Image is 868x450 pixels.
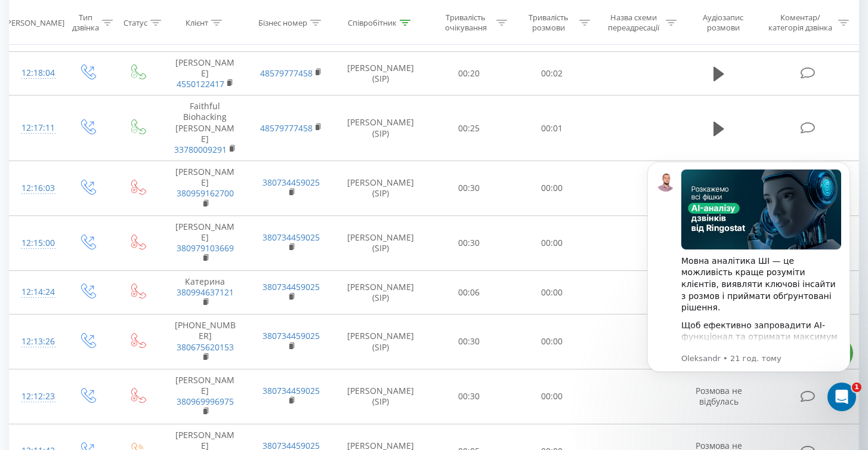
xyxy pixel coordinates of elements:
td: 00:00 [510,215,593,270]
div: Аудіозапис розмови [690,13,756,33]
a: 380675620153 [177,341,234,353]
div: Назва схеми переадресації [604,13,663,33]
td: 00:06 [427,270,510,315]
div: 12:14:24 [21,281,50,304]
div: Статус [123,17,147,27]
td: [PERSON_NAME] (SIP) [334,161,427,216]
td: [PERSON_NAME] [162,51,248,95]
a: 48579777458 [260,122,313,134]
td: 00:00 [510,270,593,315]
a: 33780009291 [174,144,227,155]
td: 00:30 [427,161,510,216]
div: Коментар/категорія дзвінка [765,13,835,33]
div: Бізнес номер [258,17,307,27]
td: [PERSON_NAME] (SIP) [334,51,427,95]
td: 00:00 [510,161,593,216]
td: Faithful Biohacking [PERSON_NAME] [162,95,248,161]
div: Тривалість очікування [438,13,493,33]
td: [PERSON_NAME] [162,161,248,216]
div: 12:13:26 [21,330,50,353]
a: 380959162700 [177,187,234,199]
td: 00:30 [427,369,510,424]
td: Катерина [162,270,248,315]
td: [PERSON_NAME] (SIP) [334,315,427,369]
a: 380734459025 [262,232,320,243]
td: 00:30 [427,215,510,270]
a: 380734459025 [262,330,320,341]
td: 00:00 [510,315,593,369]
td: 00:00 [510,369,593,424]
div: 12:15:00 [21,232,50,255]
span: 1 [852,383,861,392]
td: [PERSON_NAME] (SIP) [334,95,427,161]
a: 380734459025 [262,177,320,188]
td: 00:30 [427,315,510,369]
td: 00:01 [510,95,593,161]
div: 12:18:04 [21,61,50,85]
a: 380734459025 [262,385,320,396]
a: 4550122417 [177,78,224,90]
td: [PHONE_NUMBER] [162,315,248,369]
div: Тривалість розмови [521,13,576,33]
td: [PERSON_NAME] [162,215,248,270]
td: 00:02 [510,51,593,95]
td: [PERSON_NAME] [162,369,248,424]
div: 12:16:03 [21,177,50,200]
iframe: Intercom notifications повідомлення [629,144,868,418]
div: 12:17:11 [21,116,50,140]
a: 380734459025 [262,281,320,292]
td: [PERSON_NAME] (SIP) [334,369,427,424]
td: [PERSON_NAME] (SIP) [334,215,427,270]
a: 48579777458 [260,67,313,79]
div: Клієнт [186,17,208,27]
iframe: Intercom live chat [827,383,856,411]
div: Співробітник [348,17,397,27]
div: 12:12:23 [21,385,50,408]
a: 380969996975 [177,396,234,407]
a: 380994637121 [177,286,234,298]
a: 380979103669 [177,242,234,254]
div: [PERSON_NAME] [4,17,64,27]
div: Тип дзвінка [72,13,99,33]
td: 00:25 [427,95,510,161]
td: [PERSON_NAME] (SIP) [334,270,427,315]
td: 00:20 [427,51,510,95]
